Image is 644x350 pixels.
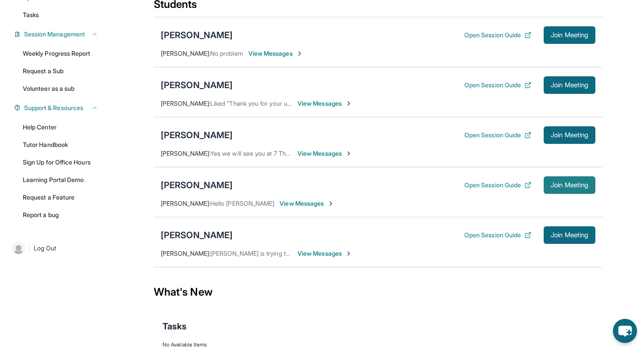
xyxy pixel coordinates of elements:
a: Report a bug [18,207,103,223]
button: Open Session Guide [464,81,531,89]
a: Tasks [18,7,103,23]
span: View Messages [248,49,303,58]
span: Yes we will see you at 7 Thank you [210,150,308,157]
img: Chevron-Right [327,200,334,207]
button: Join Meeting [544,126,595,144]
a: Sign Up for Office Hours [18,154,103,170]
button: Open Session Guide [464,131,531,139]
a: Request a Sub [18,63,103,79]
span: [PERSON_NAME] is trying to log in now [210,250,320,257]
button: Session Management [21,30,98,39]
span: Session Management [24,30,85,39]
button: Join Meeting [544,76,595,94]
div: What's New [154,273,602,311]
button: Join Meeting [544,26,595,44]
span: Join Meeting [551,32,588,38]
img: Chevron-Right [345,100,352,107]
button: Open Session Guide [464,181,531,189]
div: No Available Items [163,341,594,348]
span: Tasks [23,11,39,19]
div: [PERSON_NAME] [161,129,233,141]
div: [PERSON_NAME] [161,29,233,41]
span: [PERSON_NAME] : [161,50,210,57]
a: Help Center [18,119,103,135]
a: Volunteer as a sub [18,81,103,96]
button: Join Meeting [544,226,595,244]
a: Tutor Handbook [18,137,103,153]
span: No problem [210,50,243,57]
span: Tasks [163,320,187,332]
div: [PERSON_NAME] [161,179,233,191]
button: Support & Resources [21,104,98,112]
div: [PERSON_NAME] [161,229,233,241]
span: Liked “Thank you for your understanding we will see you [DATE] at 6 sorry again” [210,100,436,107]
span: View Messages [297,249,352,258]
img: Chevron-Right [345,250,352,257]
a: Learning Portal Demo [18,172,103,188]
span: [PERSON_NAME] : [161,150,210,157]
span: Hello [PERSON_NAME] [210,200,274,207]
span: [PERSON_NAME] : [161,200,210,207]
span: View Messages [297,149,352,158]
button: Open Session Guide [464,31,531,39]
span: View Messages [297,99,352,108]
span: [PERSON_NAME] : [161,100,210,107]
button: Open Session Guide [464,231,531,239]
a: |Log Out [9,239,103,258]
span: Join Meeting [551,182,588,188]
img: user-img [12,242,25,254]
span: Join Meeting [551,232,588,238]
span: Join Meeting [551,82,588,88]
button: chat-button [613,319,637,343]
span: Join Meeting [551,132,588,138]
img: Chevron-Right [345,150,352,157]
a: Weekly Progress Report [18,46,103,61]
a: Request a Feature [18,189,103,205]
div: [PERSON_NAME] [161,79,233,91]
span: Log Out [34,244,57,253]
span: View Messages [280,199,334,208]
span: [PERSON_NAME] : [161,250,210,257]
span: Support & Resources [24,104,83,112]
button: Join Meeting [544,176,595,194]
img: Chevron-Right [296,50,303,57]
span: | [28,243,30,254]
